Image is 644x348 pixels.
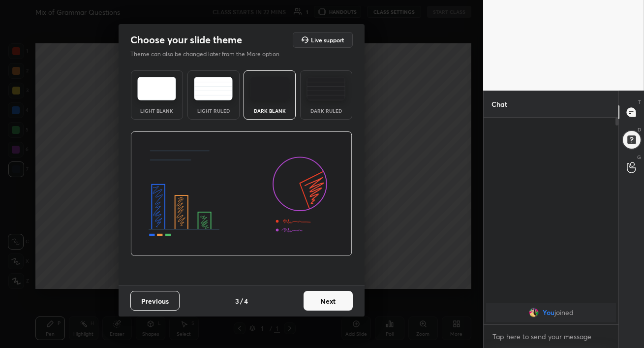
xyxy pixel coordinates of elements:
h4: / [240,296,243,306]
img: lightRuledTheme.5fabf969.svg [194,77,233,100]
div: Dark Ruled [307,108,346,113]
p: T [638,98,641,106]
img: lightTheme.e5ed3b09.svg [137,77,176,100]
span: joined [554,309,573,316]
button: Next [304,291,353,311]
img: darkThemeBanner.d06ce4a2.svg [130,131,352,256]
div: Light Blank [137,108,177,113]
img: darkRuledTheme.de295e13.svg [307,77,345,100]
p: Chat [484,91,515,117]
div: Light Ruled [194,108,233,113]
div: Dark Blank [250,108,289,113]
h5: Live support [311,37,344,43]
p: G [637,154,641,161]
p: D [638,126,641,133]
img: darkTheme.f0cc69e5.svg [250,77,289,100]
img: e87f9364b6334989b9353f85ea133ed3.jpg [528,308,538,317]
button: Previous [130,291,180,311]
p: Theme can also be changed later from the More option [130,50,290,59]
span: You [542,309,554,316]
h4: 4 [244,296,248,306]
div: grid [484,301,618,324]
h4: 3 [235,296,239,306]
h2: Choose your slide theme [130,33,242,46]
